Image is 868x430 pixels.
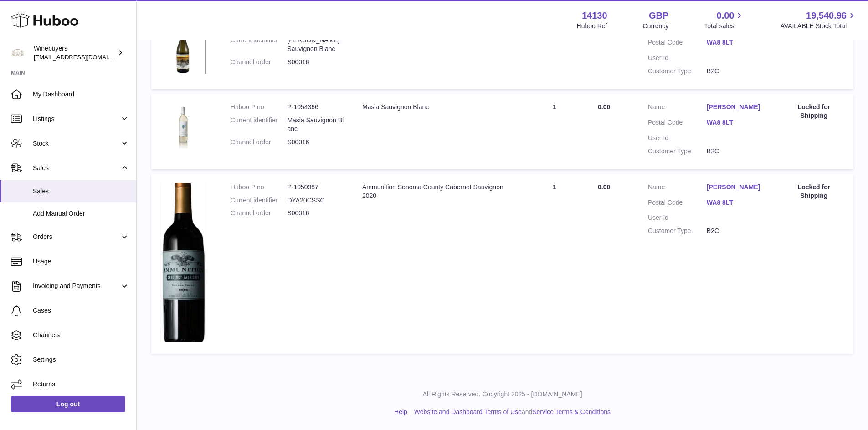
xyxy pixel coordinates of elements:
dt: User Id [648,54,707,62]
dt: Channel order [231,138,288,147]
td: 1 [520,14,589,90]
a: [PERSON_NAME] [707,103,765,111]
span: Total sales [704,22,745,30]
img: 1755000624.jpg [160,103,206,148]
span: Channels [33,331,129,339]
dd: B2C [707,67,765,76]
dt: Postal Code [648,198,707,209]
span: Cases [33,306,129,315]
span: Stock [33,139,120,148]
img: internalAdmin-14130@internal.huboo.com [11,46,25,60]
a: Log out [11,396,125,412]
dt: Channel order [231,58,288,66]
a: 0.00 Total sales [704,10,745,30]
strong: GBP [649,10,668,22]
dd: S00016 [287,58,344,66]
span: Listings [33,115,120,123]
span: Sales [33,164,120,172]
dt: Current identifier [231,116,288,133]
dd: P-1050987 [287,183,344,192]
dt: User Id [648,134,707,142]
strong: 14130 [582,10,607,22]
div: Locked for Shipping [784,103,844,120]
a: WA8 8LT [707,38,765,47]
li: and [411,408,611,416]
dt: Channel order [231,209,288,218]
span: 0.00 [717,10,734,22]
span: Settings [33,355,129,364]
dd: [PERSON_NAME] Sauvignon Blanc [287,36,344,53]
div: Ammunition Sonoma County Cabernet Sauvignon 2020 [362,183,511,200]
span: [EMAIL_ADDRESS][DOMAIN_NAME] [34,53,134,61]
dt: Name [648,183,707,194]
dt: Current identifier [231,196,288,205]
dd: B2C [707,227,765,235]
dt: Customer Type [648,67,707,76]
dt: Postal Code [648,118,707,129]
a: Help [394,408,407,415]
dd: S00016 [287,138,344,147]
a: Service Terms & Conditions [532,408,611,415]
span: Sales [33,187,129,196]
a: [PERSON_NAME] [707,183,765,192]
dt: User Id [648,213,707,222]
div: Masia Sauvignon Blanc [362,103,511,111]
dt: Huboo P no [231,183,288,192]
span: Add Manual Order [33,209,129,218]
span: My Dashboard [33,90,129,99]
td: 1 [520,174,589,354]
span: 0.00 [598,183,610,191]
span: 19,540.96 [806,10,847,22]
a: WA8 8LT [707,198,765,207]
dt: Huboo P no [231,103,288,111]
dt: Current identifier [231,36,288,53]
dt: Postal Code [648,38,707,49]
dt: Customer Type [648,227,707,235]
dd: DYA20CSSC [287,196,344,205]
dt: Name [648,103,707,114]
span: Invoicing and Payments [33,282,120,290]
dd: P-1054366 [287,103,344,111]
dt: Customer Type [648,147,707,156]
td: 1 [520,94,589,169]
span: AVAILABLE Stock Total [780,22,857,30]
dd: S00016 [287,209,344,218]
a: WA8 8LT [707,118,765,127]
span: Usage [33,257,129,266]
span: 0.00 [598,103,610,111]
img: 1752081813.png [160,183,206,343]
a: Website and Dashboard Terms of Use [414,408,522,415]
img: 1755000800.png [160,23,206,74]
span: Orders [33,233,120,241]
dd: B2C [707,147,765,156]
div: Winebuyers [34,44,116,61]
p: All Rights Reserved. Copyright 2025 - [DOMAIN_NAME] [144,390,861,399]
span: Returns [33,380,129,389]
div: Locked for Shipping [784,183,844,200]
a: 19,540.96 AVAILABLE Stock Total [780,10,857,30]
dd: Masia Sauvignon Blanc [287,116,344,133]
div: Currency [643,22,669,30]
div: Huboo Ref [577,22,607,30]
